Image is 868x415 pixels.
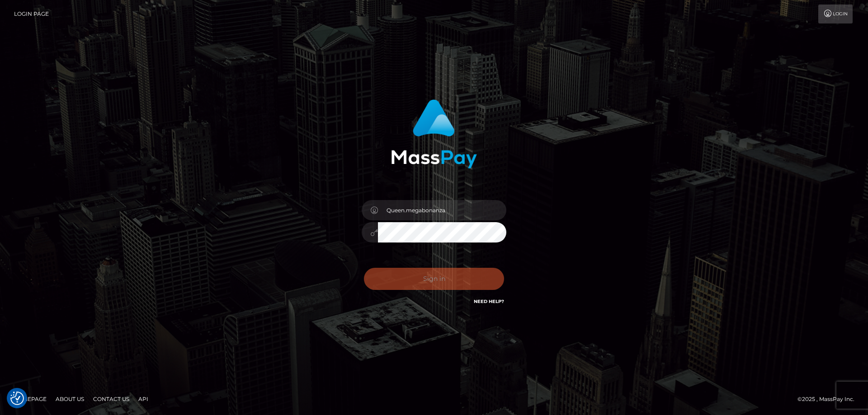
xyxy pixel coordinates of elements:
a: About Us [52,392,88,406]
a: Need Help? [474,298,504,304]
a: Login [818,5,853,23]
a: Contact Us [90,392,133,406]
a: API [135,392,152,406]
div: © 2025 , MassPay Inc. [797,394,861,404]
a: Login Page [14,5,49,23]
img: Revisit consent button [10,392,24,405]
input: Username... [378,200,506,220]
button: Consent Preferences [10,392,24,405]
img: MassPay Login [391,99,477,168]
a: Homepage [10,392,50,406]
